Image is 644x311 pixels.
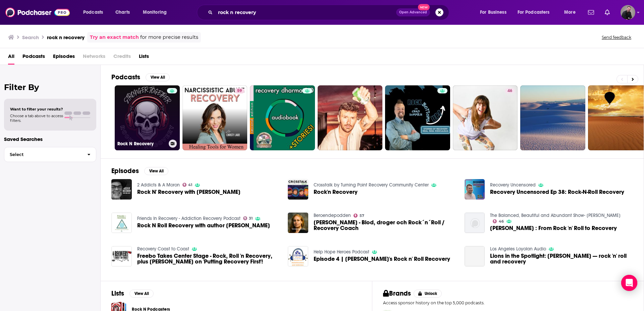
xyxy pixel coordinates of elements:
h2: Episodes [111,167,139,175]
a: ListsView All [111,289,154,298]
button: Send feedback [600,34,633,40]
div: Search podcasts, credits, & more... [203,5,455,20]
a: Gary Stromberg : From Rock 'n' Roll to Recovery [490,225,617,231]
span: Lions in the Spotlight: [PERSON_NAME] — rock 'n' roll and recovery [490,253,633,264]
button: View All [146,73,170,81]
img: Janique Icka Svedberg - Blod, droger och Rock´n´Roll / Recovery Coach [288,213,308,233]
h2: Lists [111,289,124,298]
a: Podcasts [22,51,45,65]
a: 31 [243,216,253,220]
span: Want to filter your results? [10,107,63,111]
span: Networks [83,51,105,65]
span: [PERSON_NAME] : From Rock 'n' Roll to Recovery [490,225,617,231]
span: for more precise results [140,33,198,41]
p: Access sponsor history on the top 5,000 podcasts. [383,300,633,305]
a: Rock N' Recovery with Chris Gates [137,189,240,195]
img: User Profile [621,5,635,20]
a: Friends In Recovery - Addiction Recovery Podcast [137,216,240,221]
span: Open Advanced [399,11,427,14]
button: open menu [138,7,175,18]
h2: Brands [383,289,411,298]
img: Recovery Uncensored Ep 38: Rock-N-Roll Recovery [465,179,485,200]
a: 57 [354,214,364,218]
a: Lions in the Spotlight: Bradley Smith — rock 'n' roll and recovery [490,253,633,264]
button: View All [144,167,168,175]
a: Crosstalk by Turning Point Recovery Community Center [314,182,429,188]
a: 2 Addicts & A Moron [137,182,180,188]
a: Freebo Takes Center Stage - Rock, Roll 'n Recovery, plus Dick Van Dyke on 'Putting Recovery First'! [137,253,280,264]
a: Janique Icka Svedberg - Blod, droger och Rock´n´Roll / Recovery Coach [314,220,457,231]
p: Saved Searches [4,136,96,142]
a: Try an exact match [90,33,139,41]
span: For Podcasters [518,8,550,17]
button: Unlock [414,290,442,298]
button: open menu [559,7,584,18]
span: Rock N' Recovery with [PERSON_NAME] [137,189,240,195]
a: 46 [505,88,515,93]
a: The Balanced, Beautiful and Abundant Show- Rebecca Whitman [490,213,621,218]
span: 57 [360,214,364,217]
img: Podchaser - Follow, Share and Rate Podcasts [5,6,70,19]
span: For Business [480,8,506,17]
img: Episode 4 | Michele's Rock n' Roll Recovery [288,246,308,266]
span: Charts [115,8,130,17]
a: Show notifications dropdown [585,7,597,18]
a: Los Angeles Loyolan Audio [490,246,546,252]
a: Rock'n Recovery [314,189,358,195]
span: 46 [507,88,512,94]
a: 59 [234,88,245,93]
a: 46 [453,85,518,150]
button: Select [4,147,96,162]
h3: Search [22,34,39,41]
a: Rock N Recovery [115,85,180,150]
a: Gary Stromberg : From Rock 'n' Roll to Recovery [465,213,485,233]
a: Lions in the Spotlight: Bradley Smith — rock 'n' roll and recovery [465,246,485,266]
img: Rock'n Recovery [288,179,308,200]
a: Recovery Uncensored [490,182,536,188]
a: Help Hope Heroes Podcast [314,249,369,255]
h2: Filter By [4,82,96,92]
a: 59 [182,85,248,150]
span: Credits [113,51,131,65]
span: Logged in as apdrasen [621,5,635,20]
span: Monitoring [143,8,167,17]
span: Rock N Roll Recovery with author [PERSON_NAME] [137,223,270,228]
span: [PERSON_NAME] - Blod, droger och Rock´n´Roll / Recovery Coach [314,220,457,231]
a: 41 [182,183,193,187]
a: Episode 4 | Michele's Rock n' Roll Recovery [314,256,450,262]
img: Rock N' Recovery with Chris Gates [111,179,132,200]
span: Freebo Takes Center Stage - Rock, Roll 'n Recovery, plus [PERSON_NAME] on 'Putting Recovery First'! [137,253,280,264]
a: PodcastsView All [111,73,170,81]
span: Choose a tab above to access filters. [10,113,63,123]
button: Open AdvancedNew [396,8,430,16]
button: open menu [78,7,112,18]
h3: rock n recovery [47,34,85,41]
button: Show profile menu [621,5,635,20]
button: View All [129,290,154,298]
span: Podcasts [83,8,103,17]
a: Beroendepodden [314,213,351,218]
a: All [8,51,14,65]
span: 59 [237,88,242,94]
h2: Podcasts [111,73,140,81]
a: Recovery Coast to Coast [137,246,189,252]
h3: Rock N Recovery [117,141,166,147]
a: Recovery Uncensored Ep 38: Rock-N-Roll Recovery [490,189,624,195]
input: Search podcasts, credits, & more... [215,7,396,18]
span: 41 [188,183,192,186]
span: Episode 4 | [PERSON_NAME]'s Rock n' Roll Recovery [314,256,450,262]
img: Freebo Takes Center Stage - Rock, Roll 'n Recovery, plus Dick Van Dyke on 'Putting Recovery First'! [111,246,132,266]
button: open menu [513,7,559,18]
span: New [418,4,430,10]
a: Rock N Roll Recovery with author Kristin Casey [111,213,132,233]
a: Episodes [53,51,75,65]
